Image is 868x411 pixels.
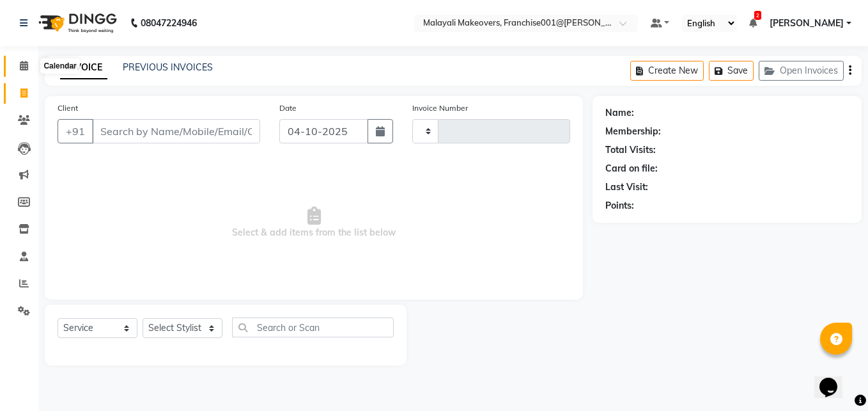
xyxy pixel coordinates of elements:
div: Points: [605,199,634,213]
span: Select & add items from the list below [58,159,570,287]
a: 2 [749,17,757,29]
label: Client [58,102,78,114]
div: Last Visit: [605,181,648,194]
a: PREVIOUS INVOICES [123,61,213,73]
label: Invoice Number [412,102,468,114]
div: Total Visits: [605,143,656,157]
div: Card on file: [605,162,658,175]
span: 2 [754,11,761,20]
iframe: chat widget [814,360,855,398]
button: Create New [630,61,704,81]
button: +91 [58,119,93,143]
img: logo [33,5,120,41]
b: 08047224946 [141,5,197,41]
button: Open Invoices [759,61,844,81]
button: Save [709,61,754,81]
div: Calendar [40,58,79,74]
input: Search or Scan [232,318,394,337]
label: Date [279,102,297,114]
div: Name: [605,106,634,120]
input: Search by Name/Mobile/Email/Code [92,119,260,143]
div: Membership: [605,125,661,138]
span: [PERSON_NAME] [770,17,844,30]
